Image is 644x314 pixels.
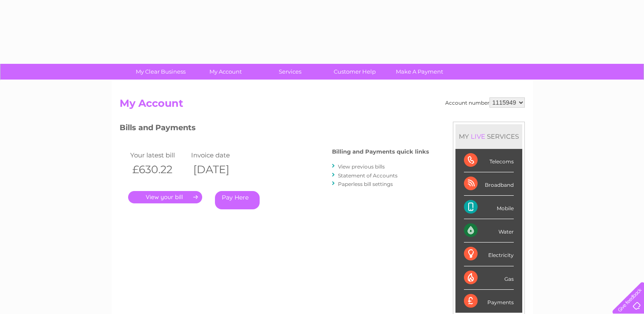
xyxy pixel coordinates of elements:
[464,266,514,290] div: Gas
[455,124,522,148] div: MY SERVICES
[190,64,260,80] a: My Account
[469,132,487,140] div: LIVE
[445,97,525,108] div: Account number
[128,149,189,161] td: Your latest bill
[189,161,250,178] th: [DATE]
[332,148,429,155] h4: Billing and Payments quick links
[320,64,390,80] a: Customer Help
[338,181,393,187] a: Paperless bill settings
[128,191,202,203] a: .
[464,290,514,313] div: Payments
[464,172,514,196] div: Broadband
[189,149,250,161] td: Invoice date
[120,97,525,114] h2: My Account
[338,172,398,179] a: Statement of Accounts
[126,64,196,80] a: My Clear Business
[464,196,514,219] div: Mobile
[384,64,455,80] a: Make A Payment
[464,219,514,243] div: Water
[215,191,260,209] a: Pay Here
[464,149,514,172] div: Telecoms
[128,161,189,178] th: £630.22
[338,163,385,170] a: View previous bills
[120,122,429,137] h3: Bills and Payments
[255,64,325,80] a: Services
[464,243,514,266] div: Electricity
